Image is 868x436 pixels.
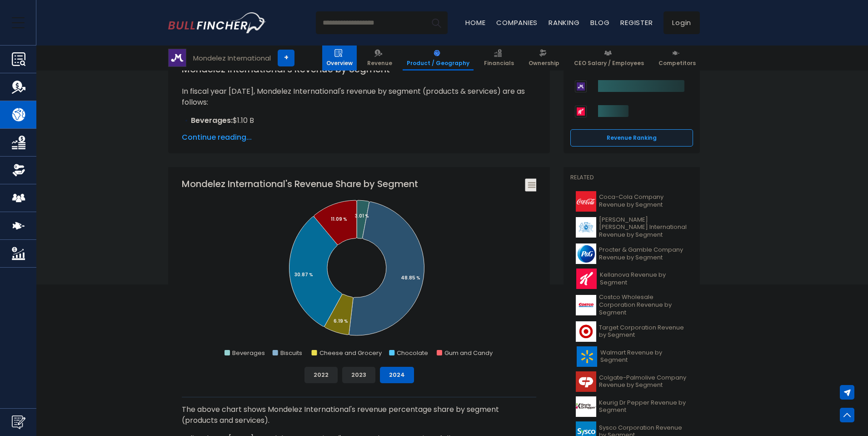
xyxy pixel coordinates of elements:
[570,266,693,291] a: Kellanova Revenue by Segment
[576,269,597,289] img: K logo
[575,106,587,117] img: Kellanova competitors logo
[524,46,564,71] a: Ownership
[407,60,469,67] span: Product / Geography
[168,12,266,33] a: Go to homepage
[397,349,428,357] text: Chocolate
[182,86,536,108] p: In fiscal year [DATE], Mondelez International's revenue by segment (products & services) are as f...
[576,295,596,315] img: COST logo
[484,60,514,67] span: Financials
[600,271,688,287] span: Kellanova Revenue by Segment
[663,11,700,34] a: Login
[599,216,688,239] span: [PERSON_NAME] [PERSON_NAME] International Revenue by Segment
[280,349,302,357] text: Biscuits
[182,132,536,143] span: Continue reading...
[331,216,347,223] tspan: 11.09 %
[294,271,313,278] tspan: 30.87 %
[599,294,688,317] span: Costco Wholesale Corporation Revenue by Segment
[326,60,353,67] span: Overview
[599,324,688,340] span: Target Corporation Revenue by Segment
[425,11,448,34] button: Search
[401,274,420,281] tspan: 48.85 %
[570,291,693,319] a: Costco Wholesale Corporation Revenue by Segment
[654,46,700,71] a: Competitors
[599,246,688,262] span: Procter & Gamble Company Revenue by Segment
[182,404,536,426] p: The above chart shows Mondelez International's revenue percentage share by segment (products and ...
[169,49,186,66] img: MDLZ logo
[574,60,644,67] span: CEO Salary / Employees
[193,53,271,63] div: Mondelez International
[549,18,579,27] a: Ranking
[658,60,696,67] span: Competitors
[444,349,493,357] text: Gum and Candy
[570,344,693,369] a: Walmart Revenue by Segment
[576,191,596,212] img: KO logo
[599,193,688,209] span: Coca-Cola Company Revenue by Segment
[620,18,653,27] a: Register
[576,243,596,264] img: PG logo
[182,177,536,360] svg: Mondelez International's Revenue Share by Segment
[403,46,474,71] a: Product / Geography
[576,396,596,417] img: KDP logo
[367,60,392,67] span: Revenue
[570,319,693,344] a: Target Corporation Revenue by Segment
[570,241,693,266] a: Procter & Gamble Company Revenue by Segment
[570,174,693,182] p: Related
[570,46,648,71] a: CEO Salary / Employees
[319,349,382,357] text: Cheese and Grocery
[304,367,338,383] button: 2022
[168,12,266,33] img: Bullfincher logo
[465,18,485,27] a: Home
[529,60,559,67] span: Ownership
[355,213,369,219] tspan: 3.01 %
[576,371,596,392] img: CL logo
[232,349,265,357] text: Beverages
[182,177,418,190] tspan: Mondelez International's Revenue Share by Segment
[334,318,348,324] tspan: 6.19 %
[599,374,688,390] span: Colgate-Palmolive Company Revenue by Segment
[570,129,693,147] a: Revenue Ranking
[182,115,536,126] li: $1.10 B
[575,81,587,92] img: Mondelez International competitors logo
[590,18,609,27] a: Blog
[480,46,518,71] a: Financials
[191,115,233,126] b: Beverages:
[600,349,688,365] span: Walmart Revenue by Segment
[322,46,357,71] a: Overview
[570,369,693,394] a: Colgate-Palmolive Company Revenue by Segment
[570,394,693,419] a: Keurig Dr Pepper Revenue by Segment
[342,367,375,383] button: 2023
[570,214,693,242] a: [PERSON_NAME] [PERSON_NAME] International Revenue by Segment
[496,18,538,27] a: Companies
[380,367,414,383] button: 2024
[570,189,693,214] a: Coca-Cola Company Revenue by Segment
[576,346,598,367] img: WMT logo
[599,399,688,415] span: Keurig Dr Pepper Revenue by Segment
[576,321,596,342] img: TGT logo
[363,46,396,71] a: Revenue
[12,163,25,177] img: Ownership
[576,217,596,238] img: PM logo
[278,50,294,66] a: +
